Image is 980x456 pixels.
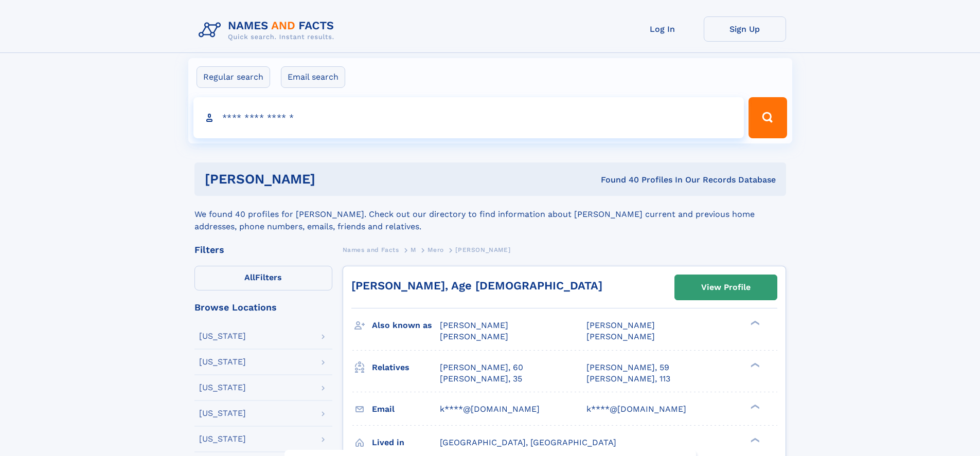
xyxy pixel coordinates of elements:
[411,246,416,253] span: M
[205,173,458,186] h1: [PERSON_NAME]
[748,361,760,368] div: ❯
[440,332,508,341] span: [PERSON_NAME]
[199,332,246,340] div: [US_STATE]
[197,66,270,88] label: Regular search
[586,320,655,330] span: [PERSON_NAME]
[281,66,345,88] label: Email search
[199,358,246,366] div: [US_STATE]
[440,373,522,385] a: [PERSON_NAME], 35
[194,196,786,233] div: We found 40 profiles for [PERSON_NAME]. Check out our directory to find information about [PERSON...
[244,272,255,282] span: All
[621,16,704,42] a: Log In
[427,246,443,253] span: Mero
[199,409,246,417] div: [US_STATE]
[372,317,440,334] h3: Also known as
[411,243,416,256] a: M
[586,373,670,385] a: [PERSON_NAME], 113
[427,243,443,256] a: Mero
[351,279,602,292] a: [PERSON_NAME], Age [DEMOGRAPHIC_DATA]
[372,359,440,376] h3: Relatives
[748,403,760,410] div: ❯
[194,266,332,290] label: Filters
[193,97,744,138] input: search input
[194,16,343,44] img: Logo Names and Facts
[440,320,508,330] span: [PERSON_NAME]
[199,435,246,443] div: [US_STATE]
[748,320,760,326] div: ❯
[701,276,751,299] div: View Profile
[586,362,669,373] a: [PERSON_NAME], 59
[440,437,616,447] span: [GEOGRAPHIC_DATA], [GEOGRAPHIC_DATA]
[675,275,777,300] a: View Profile
[440,362,523,373] a: [PERSON_NAME], 60
[199,384,246,392] div: [US_STATE]
[194,245,332,254] div: Filters
[586,332,655,341] span: [PERSON_NAME]
[704,16,786,42] a: Sign Up
[372,400,440,418] h3: Email
[194,303,332,312] div: Browse Locations
[372,434,440,451] h3: Lived in
[749,97,787,138] button: Search Button
[455,246,510,253] span: [PERSON_NAME]
[343,243,399,256] a: Names and Facts
[458,174,776,186] div: Found 40 Profiles In Our Records Database
[748,436,760,443] div: ❯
